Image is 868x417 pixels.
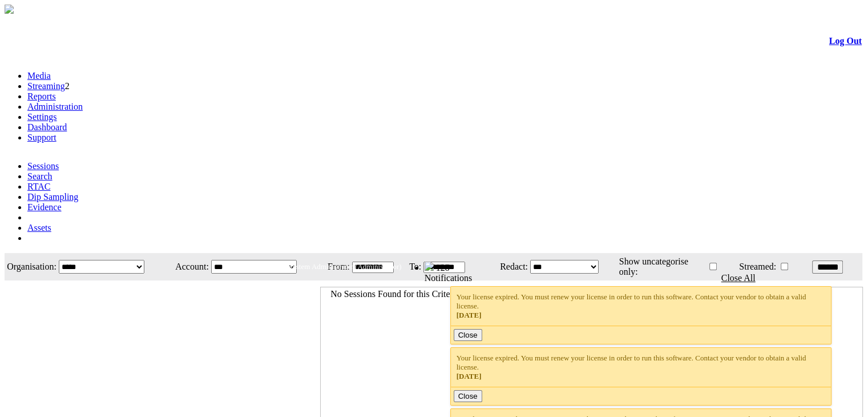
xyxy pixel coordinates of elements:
[27,71,51,81] a: Media
[454,329,482,341] button: Close
[829,36,862,46] a: Log Out
[27,112,57,122] a: Settings
[436,263,450,272] span: 128
[27,202,62,212] a: Evidence
[27,81,65,91] a: Streaming
[454,390,482,402] button: Close
[27,122,67,132] a: Dashboard
[5,5,14,14] img: arrow-3.png
[27,192,78,202] a: Dip Sampling
[425,262,434,271] img: bell25.png
[457,311,482,319] span: [DATE]
[27,91,56,101] a: Reports
[27,133,56,142] a: Support
[27,182,50,191] a: RTAC
[167,254,209,279] td: Account:
[721,273,756,283] a: Close All
[27,171,53,181] a: Search
[27,223,51,232] a: Assets
[65,81,70,91] span: 2
[425,273,839,283] div: Notifications
[257,262,402,271] span: Welcome, System Administrator (Administrator)
[27,161,59,171] a: Sessions
[6,254,57,279] td: Organisation:
[27,102,83,111] a: Administration
[457,372,482,380] span: [DATE]
[457,354,826,381] div: Your license expired. You must renew your license in order to run this software. Contact your ven...
[457,292,826,320] div: Your license expired. You must renew your license in order to run this software. Contact your ven...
